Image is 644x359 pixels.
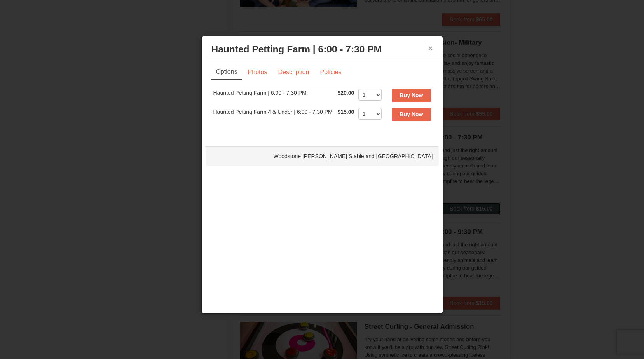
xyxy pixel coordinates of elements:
[400,92,423,98] strong: Buy Now
[428,44,433,52] button: ×
[206,146,439,166] div: Woodstone [PERSON_NAME] Stable and [GEOGRAPHIC_DATA]
[211,44,433,55] h3: Haunted Petting Farm | 6:00 - 7:30 PM
[315,65,346,80] a: Policies
[211,65,242,80] a: Options
[273,65,314,80] a: Description
[243,65,272,80] a: Photos
[338,109,354,115] span: $15.00
[211,87,336,106] td: Haunted Petting Farm | 6:00 - 7:30 PM
[392,89,431,101] button: Buy Now
[338,90,354,96] span: $20.00
[211,106,336,125] td: Haunted Petting Farm 4 & Under | 6:00 - 7:30 PM
[392,108,431,120] button: Buy Now
[400,111,423,117] strong: Buy Now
